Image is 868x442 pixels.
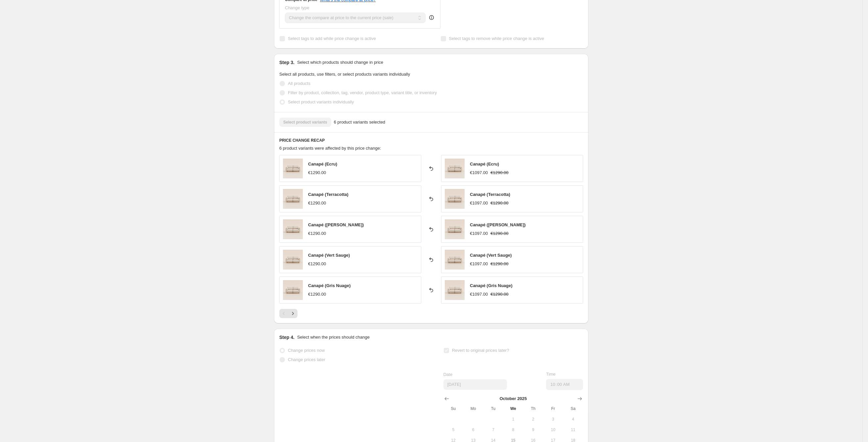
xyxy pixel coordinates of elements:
[470,291,488,298] div: €1097.00
[543,424,563,435] button: Friday October 10 2025
[486,427,500,432] span: 7
[445,189,465,209] img: canape-ecru-trois-places-pied-carre-bois-clair_packshot_547f2d5f-edef-4eae-9d83-d278123d3d3c_80x.png
[279,309,297,318] nav: Pagination
[283,159,303,178] img: canape-ecru-trois-places-pied-carre-bois-clair_packshot_547f2d5f-edef-4eae-9d83-d278123d3d3c_80x.png
[483,424,503,435] button: Tuesday October 7 2025
[443,372,452,377] span: Date
[503,424,523,435] button: Wednesday October 8 2025
[526,417,540,422] span: 2
[279,59,295,66] h2: Step 3.
[297,59,383,66] p: Select which products should change in price
[297,334,370,341] p: Select when the prices should change
[563,403,583,414] th: Saturday
[546,417,560,422] span: 3
[483,403,503,414] th: Tuesday
[503,403,523,414] th: Wednesday
[490,261,508,267] strike: €1290.00
[546,406,560,411] span: Fr
[283,189,303,209] img: canape-ecru-trois-places-pied-carre-bois-clair_packshot_547f2d5f-edef-4eae-9d83-d278123d3d3c_80x.png
[288,348,325,353] span: Change prices now
[526,406,540,411] span: Th
[308,230,326,237] div: €1290.00
[470,200,488,206] div: €1097.00
[470,283,513,288] span: Canapé (Gris Nuage)
[566,427,580,432] span: 11
[308,253,350,258] span: Canapé (Vert Sauge)
[443,379,507,390] input: 10/14/2025
[546,379,583,390] input: 12:00
[506,417,521,422] span: 1
[279,146,381,151] span: 6 product variants were affected by this price change:
[466,406,480,411] span: Mo
[445,219,465,239] img: canape-ecru-trois-places-pied-carre-bois-clair_packshot_547f2d5f-edef-4eae-9d83-d278123d3d3c_80x.png
[428,14,435,21] div: help
[279,72,410,77] span: Select all products, use filters, or select products variants individually
[308,200,326,206] div: €1290.00
[490,291,508,298] strike: €1290.00
[308,283,351,288] span: Canapé (Gris Nuage)
[308,291,326,298] div: €1290.00
[470,230,488,237] div: €1097.00
[443,424,463,435] button: Sunday October 5 2025
[449,36,544,41] span: Select tags to remove while price change is active
[490,169,508,176] strike: €1290.00
[563,414,583,424] button: Saturday October 4 2025
[506,406,521,411] span: We
[523,414,543,424] button: Thursday October 2 2025
[563,424,583,435] button: Saturday October 11 2025
[526,427,540,432] span: 9
[470,222,525,227] span: Canapé ([PERSON_NAME])
[523,403,543,414] th: Thursday
[445,280,465,300] img: canape-ecru-trois-places-pied-carre-bois-clair_packshot_547f2d5f-edef-4eae-9d83-d278123d3d3c_80x.png
[470,261,488,267] div: €1097.00
[490,200,508,206] strike: €1290.00
[575,394,584,403] button: Show next month, November 2025
[470,162,499,166] span: Canapé (Ecru)
[546,427,560,432] span: 10
[543,414,563,424] button: Friday October 3 2025
[463,424,483,435] button: Monday October 6 2025
[442,394,451,403] button: Show previous month, September 2025
[506,427,521,432] span: 8
[283,280,303,300] img: canape-ecru-trois-places-pied-carre-bois-clair_packshot_547f2d5f-edef-4eae-9d83-d278123d3d3c_80x.png
[288,309,297,318] button: Next
[279,334,295,341] h2: Step 4.
[470,169,488,176] div: €1097.00
[566,417,580,422] span: 4
[463,403,483,414] th: Monday
[486,406,500,411] span: Tu
[443,403,463,414] th: Sunday
[445,159,465,178] img: canape-ecru-trois-places-pied-carre-bois-clair_packshot_547f2d5f-edef-4eae-9d83-d278123d3d3c_80x.png
[490,230,508,237] strike: €1290.00
[308,192,348,197] span: Canapé (Terracotta)
[470,192,510,197] span: Canapé (Terracotta)
[285,5,309,10] span: Change type
[470,253,512,258] span: Canapé (Vert Sauge)
[446,427,461,432] span: 5
[452,348,509,353] span: Revert to original prices later?
[334,119,385,126] span: 6 product variants selected
[546,372,555,377] span: Time
[308,222,364,227] span: Canapé ([PERSON_NAME])
[288,90,437,95] span: Filter by product, collection, tag, vendor, product type, variant title, or inventory
[446,406,461,411] span: Su
[288,357,325,362] span: Change prices later
[283,219,303,239] img: canape-ecru-trois-places-pied-carre-bois-clair_packshot_547f2d5f-edef-4eae-9d83-d278123d3d3c_80x.png
[566,406,580,411] span: Sa
[523,424,543,435] button: Thursday October 9 2025
[288,36,376,41] span: Select tags to add while price change is active
[308,169,326,176] div: €1290.00
[308,162,337,166] span: Canapé (Ecru)
[543,403,563,414] th: Friday
[288,99,354,104] span: Select product variants individually
[308,261,326,267] div: €1290.00
[288,81,310,86] span: All products
[445,250,465,270] img: canape-ecru-trois-places-pied-carre-bois-clair_packshot_547f2d5f-edef-4eae-9d83-d278123d3d3c_80x.png
[503,414,523,424] button: Wednesday October 1 2025
[279,138,583,143] h6: PRICE CHANGE RECAP
[283,250,303,270] img: canape-ecru-trois-places-pied-carre-bois-clair_packshot_547f2d5f-edef-4eae-9d83-d278123d3d3c_80x.png
[466,427,480,432] span: 6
